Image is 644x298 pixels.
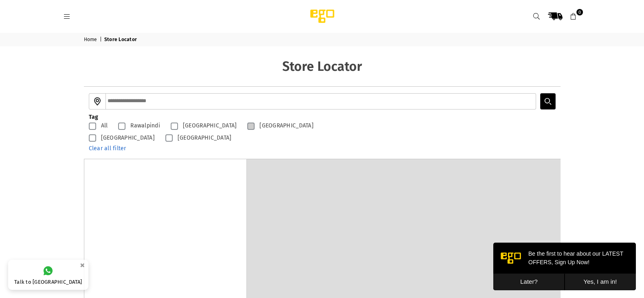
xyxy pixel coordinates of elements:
[84,37,99,43] a: Home
[77,259,87,272] button: ×
[60,13,75,19] a: Menu
[530,9,544,24] a: Search
[89,114,318,121] p: Tag
[493,243,636,290] iframe: webpush-onsite
[100,37,103,43] span: |
[288,8,357,24] img: Ego
[78,33,567,46] nav: breadcrumbs
[84,59,560,74] h1: Store Locator
[566,9,581,24] a: 0
[576,9,583,15] span: 0
[114,121,160,131] label: Rawalpindi
[161,133,231,143] label: [GEOGRAPHIC_DATA]
[85,121,108,131] label: All
[89,145,556,152] p: Clear all filter
[8,260,88,290] a: Talk to [GEOGRAPHIC_DATA]
[167,121,237,131] label: [GEOGRAPHIC_DATA]
[71,31,143,48] button: Yes, I am in!
[243,121,313,131] label: [GEOGRAPHIC_DATA]
[85,133,155,143] label: [GEOGRAPHIC_DATA]
[92,96,102,106] span: Location
[104,37,138,43] span: Store Locator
